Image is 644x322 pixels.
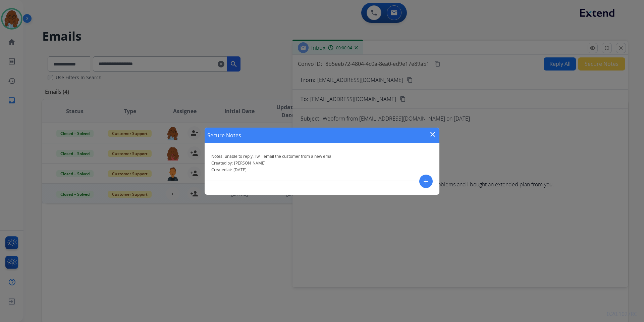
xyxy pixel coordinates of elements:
[211,160,233,166] span: Created by:
[211,153,223,159] span: Notes:
[207,131,241,139] h1: Secure Notes
[607,310,637,318] p: 0.20.1027RC
[422,177,430,185] mat-icon: add
[429,130,437,138] mat-icon: close
[234,160,266,166] span: [PERSON_NAME]
[233,167,247,173] span: [DATE]
[225,153,333,159] span: unable to reply. I will email the customer from a new email
[211,167,232,173] span: Created at:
